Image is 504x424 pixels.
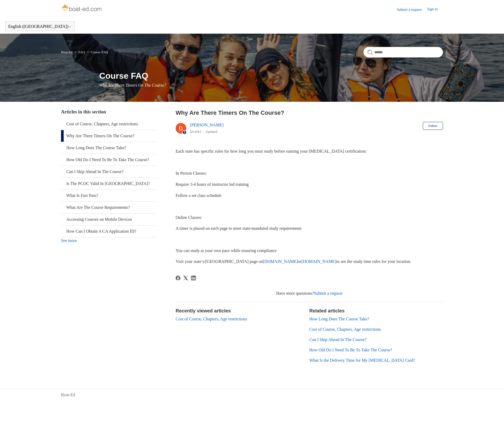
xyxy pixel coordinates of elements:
a: Can I Skip Ahead In The Course? [61,166,157,178]
a: Why Are There Timers On The Course? [61,130,157,142]
a: Sign in [427,6,443,13]
button: Follow Article [423,122,443,130]
li: Updated [206,130,217,134]
span: In Person Classes: [176,171,207,175]
a: Boat-Ed [61,392,75,398]
li: Course FAQ [86,50,108,54]
h1: Course FAQ [99,69,443,82]
a: How Old Do I Need To Be To Take The Course? [309,348,392,352]
a: What Is the Delivery Time for My [MEDICAL_DATA] Card? [309,358,415,363]
a: Facebook [176,276,180,280]
a: Is The PCOC Valid In [GEOGRAPHIC_DATA]? [61,178,157,189]
a: What Are The Course Requirements? [61,202,157,213]
svg: Share this page on Facebook [176,276,180,280]
a: Cost of Course, Chapters, Age restrictions [61,118,157,130]
span: Online Classes: [176,215,202,220]
a: How Long Does The Course Take? [61,142,157,154]
li: FAQ [73,50,86,54]
a: FAQ [78,50,85,54]
time: 04/08/2025, 16:58 [190,130,201,134]
span: Each state has specific rules for how long you must study before earning your [MEDICAL_DATA] cert... [176,149,367,153]
img: Boat-Ed Help Center home page [61,3,103,14]
a: Accessing Courses on Mobile Devices [61,214,157,225]
a: Cost of Course, Chapters, Age restrictions [309,327,381,332]
span: Visit your state’s/[GEOGRAPHIC_DATA] page on or to see the study time rules for your location. [176,259,411,264]
span: Articles in this section [61,109,106,114]
a: Can I Skip Ahead In The Course? [309,337,367,342]
div: Live chat [486,406,500,420]
input: Search [363,47,443,58]
div: Have more questions? [176,290,443,297]
button: English ([GEOGRAPHIC_DATA]) [8,24,72,29]
a: How Old Do I Need To Be To Take The Course? [61,154,157,166]
a: See more [61,238,77,243]
h2: Related articles [309,307,443,315]
a: [PERSON_NAME] [190,123,224,127]
span: Follow a set class schedule [176,193,221,198]
h2: Recently viewed articles [176,307,304,315]
span: Why Are There Timers On The Course? [99,83,166,87]
span: You can study at your own pace while ensuring compliance [176,248,277,253]
a: LinkedIn [191,276,196,280]
span: Require 3-4 hours of instructor led training [176,182,249,187]
a: Submit a request [397,7,427,12]
a: X Corp [183,276,188,280]
span: A timer is placed on each page to meet state-mandated study requirements [176,226,302,231]
li: Boat-Ed [61,50,73,54]
a: Submit a request [314,291,342,295]
a: How Can I Obtain A CA Application ID? [61,226,157,237]
svg: Share this page on LinkedIn [191,276,196,280]
svg: Share this page on X Corp [183,276,188,280]
a: What Is Fast Pass? [61,190,157,201]
a: [DOMAIN_NAME] [263,259,298,264]
a: Cost of Course, Chapters, Age restrictions [176,317,247,321]
h2: Why Are There Timers On The Course? [176,108,443,117]
a: How Long Does The Course Take? [309,317,369,321]
a: [DOMAIN_NAME] [301,259,336,264]
a: Boat-Ed [61,50,72,54]
a: Course FAQ [91,50,108,54]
